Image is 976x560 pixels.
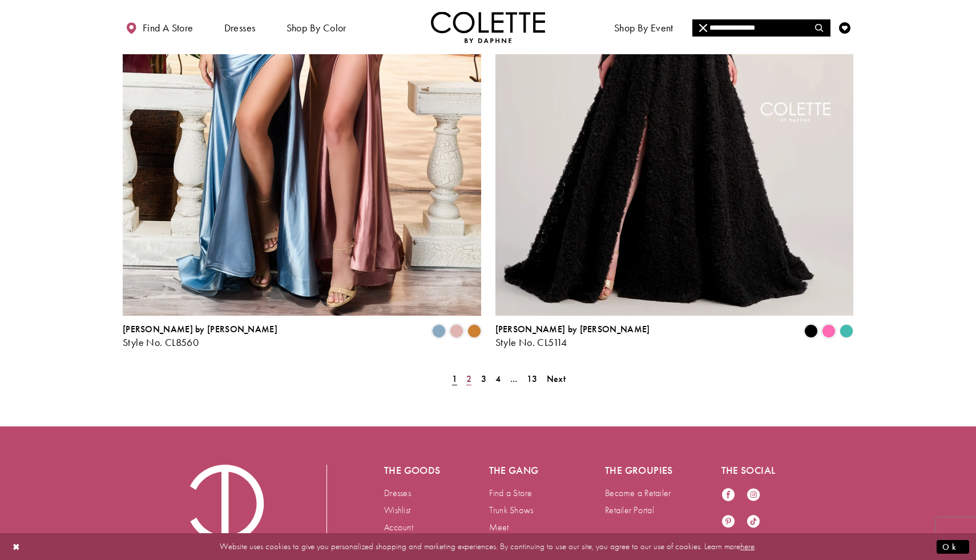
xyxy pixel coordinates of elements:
[432,324,446,338] i: Dusty Blue
[510,373,518,385] span: ...
[384,465,443,476] h5: The goods
[811,11,828,43] a: Toggle search
[747,514,760,530] a: Visit our TikTok - Opens in new tab
[123,11,196,43] a: Find a store
[449,370,461,387] span: Current Page
[740,541,755,552] a: here
[7,537,26,557] button: Close Dialog
[143,22,193,34] span: Find a store
[431,11,545,43] img: Colette by Daphne
[495,324,650,348] div: Colette by Daphne Style No. CL5114
[384,521,413,533] a: Account
[721,465,792,476] h5: The social
[489,521,555,545] a: Meet [PERSON_NAME]
[287,22,346,34] span: Shop by color
[937,539,969,554] button: Submit Dialog
[547,373,566,385] span: Next
[384,504,410,516] a: Wishlist
[467,324,481,338] i: Bronze
[822,324,836,338] i: Pink
[836,11,853,43] a: Check Wishlist
[495,336,567,349] span: Style No. CL5114
[224,22,256,34] span: Dresses
[450,324,463,338] i: Dusty Pink
[808,19,830,37] button: Submit Search
[221,11,259,43] span: Dresses
[123,323,277,335] span: [PERSON_NAME] by [PERSON_NAME]
[692,19,830,37] div: Search form
[284,11,349,43] span: Shop by color
[495,373,501,385] span: 4
[721,514,735,530] a: Visit our Pinterest - Opens in new tab
[701,11,786,43] a: Meet the designer
[466,373,471,385] span: 2
[495,323,650,335] span: [PERSON_NAME] by [PERSON_NAME]
[481,373,486,385] span: 3
[478,370,490,387] a: Page 3
[611,11,676,43] span: Shop By Event
[692,19,830,37] input: Search
[716,482,777,535] ul: Follow us
[543,370,569,387] a: Next Page
[605,504,654,516] a: Retailer Portal
[452,373,457,385] span: 1
[747,488,760,503] a: Visit our Instagram - Opens in new tab
[692,19,715,37] button: Close Search
[384,487,411,499] a: Dresses
[463,370,475,387] a: Page 2
[605,487,671,499] a: Become a Retailer
[492,370,504,387] a: Page 4
[489,487,533,499] a: Find a Store
[605,465,676,476] h5: The groupies
[82,539,894,554] p: Website uses cookies to give you personalized shopping and marketing experiences. By continuing t...
[523,370,541,387] a: Page 13
[431,11,545,43] a: Visit Home Page
[489,465,560,476] h5: The gang
[721,488,735,503] a: Visit our Facebook - Opens in new tab
[489,504,534,516] a: Trunk Shows
[614,22,673,34] span: Shop By Event
[123,336,199,349] span: Style No. CL8560
[527,373,538,385] span: 13
[123,324,277,348] div: Colette by Daphne Style No. CL8560
[804,324,818,338] i: Black
[507,370,521,387] a: ...
[840,324,853,338] i: Turquoise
